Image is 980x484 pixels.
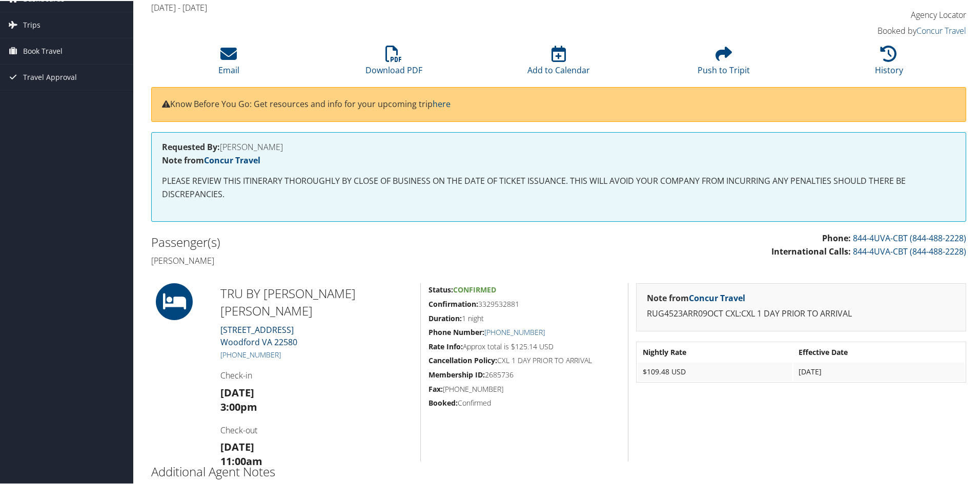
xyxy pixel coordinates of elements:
h4: [PERSON_NAME] [162,142,955,150]
td: [DATE] [793,362,965,380]
h4: Agency Locator [774,8,966,19]
h5: 3329532881 [428,298,620,308]
h2: TRU BY [PERSON_NAME] [PERSON_NAME] [220,284,413,318]
h5: Approx total is $125.14 USD [428,341,620,351]
strong: Membership ID: [428,369,485,378]
p: RUG4523ARR09OCT CXL:CXL 1 DAY PRIOR TO ARRIVAL [647,306,955,320]
span: Trips [23,11,40,37]
th: Effective Date [793,342,965,361]
strong: International Calls: [771,245,851,256]
h4: Check-in [220,369,413,380]
h4: Check-out [220,424,413,435]
strong: Requested By: [162,140,220,152]
h5: CXL 1 DAY PRIOR TO ARRIVAL [428,354,620,365]
h5: 1 night [428,312,620,323]
strong: Note from [162,154,260,165]
a: Add to Calendar [527,50,590,75]
h4: [PERSON_NAME] [151,254,551,265]
h2: Passenger(s) [151,233,551,250]
a: here [433,97,451,109]
strong: [DATE] [220,439,254,453]
span: Confirmed [453,284,496,293]
h4: Booked by [774,24,966,35]
strong: Fax: [428,383,443,393]
a: [STREET_ADDRESS]Woodford VA 22580 [220,323,297,347]
a: 844-4UVA-CBT (844-488-2228) [853,245,966,256]
strong: Status: [428,284,453,293]
strong: Cancellation Policy: [428,354,497,364]
a: 844-4UVA-CBT (844-488-2228) [853,232,966,243]
span: Travel Approval [23,64,77,89]
strong: Confirmation: [428,298,478,308]
p: Know Before You Go: Get resources and info for your upcoming trip [162,97,955,110]
h4: [DATE] - [DATE] [151,1,759,12]
a: Concur Travel [204,154,260,165]
th: Nightly Rate [638,342,792,361]
a: Email [218,50,239,75]
span: Book Travel [23,37,63,63]
a: Download PDF [365,50,422,75]
h5: 2685736 [428,369,620,379]
a: Concur Travel [689,291,745,303]
h5: [PHONE_NUMBER] [428,383,620,393]
strong: 3:00pm [220,399,257,413]
td: $109.48 USD [638,362,792,380]
a: History [875,50,903,75]
strong: Rate Info: [428,341,463,350]
p: PLEASE REVIEW THIS ITINERARY THOROUGHLY BY CLOSE OF BUSINESS ON THE DATE OF TICKET ISSUANCE. THIS... [162,174,955,200]
h2: Additional Agent Notes [151,462,966,479]
strong: Phone: [822,232,851,243]
a: [PHONE_NUMBER] [220,349,281,359]
a: Concur Travel [916,24,966,35]
strong: Phone Number: [428,326,484,336]
strong: Duration: [428,312,462,322]
strong: 11:00am [220,453,262,467]
strong: Booked: [428,397,458,407]
a: Push to Tripit [698,50,750,75]
strong: [DATE] [220,385,254,398]
a: [PHONE_NUMBER] [484,326,545,336]
h5: Confirmed [428,397,620,407]
strong: Note from [647,291,745,303]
